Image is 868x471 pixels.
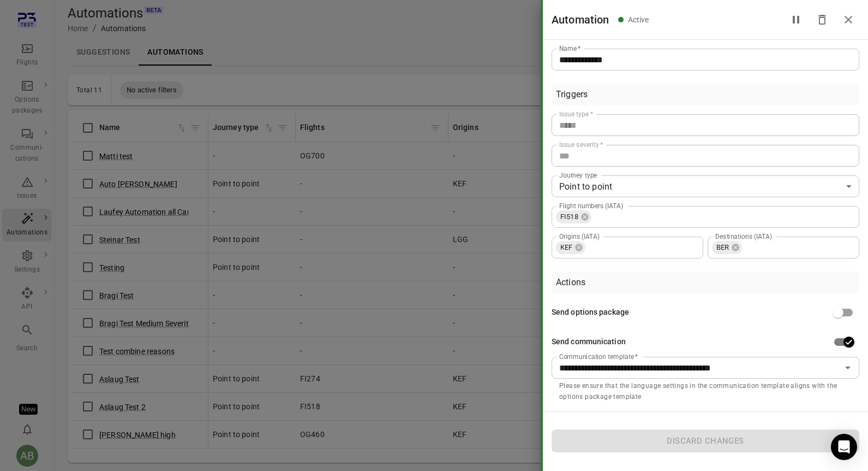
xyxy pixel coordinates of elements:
div: Open Intercom Messenger [831,434,857,460]
span: BER [712,242,733,253]
div: BER [712,241,742,254]
div: Send options package [552,307,629,319]
label: Issue severity [559,140,603,149]
h1: Automation [552,11,609,28]
div: KEF [556,241,585,254]
span: KEF [556,242,577,253]
button: Delete [811,9,833,31]
label: Flight numbers (IATA) [559,201,623,210]
div: Send communication [552,336,626,348]
span: FI518 [556,211,583,222]
button: Close drawer [837,9,859,31]
div: Triggers [556,88,588,101]
div: Actions [556,276,585,289]
div: Point to point [552,175,859,197]
label: Origins (IATA) [559,232,600,241]
div: Active [628,14,649,25]
p: Please ensure that the language settings in the communication template aligns with the options pa... [559,381,852,403]
label: Issue type [559,109,593,119]
div: FI518 [556,210,591,223]
label: Name [559,44,581,53]
label: Journey type [559,170,597,180]
button: Pause [785,9,807,31]
button: Open [840,360,855,375]
label: Destinations (IATA) [715,232,772,241]
label: Communication template [559,352,638,361]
